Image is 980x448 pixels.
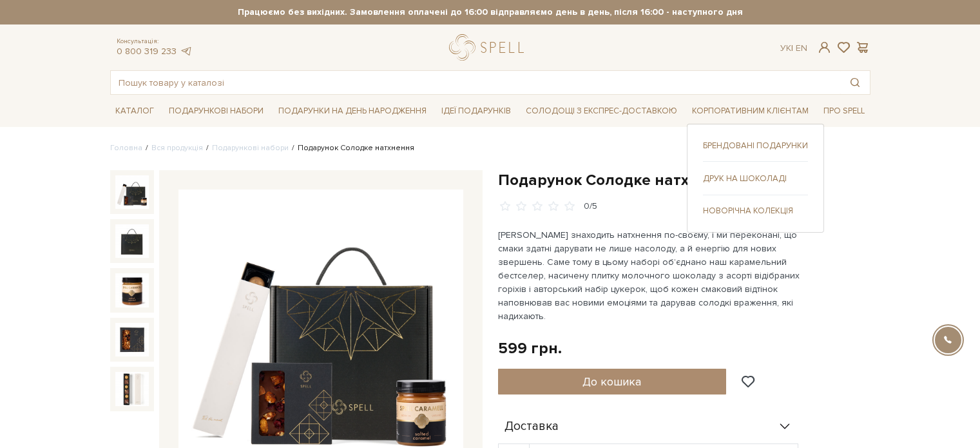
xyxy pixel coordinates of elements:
[180,46,193,57] a: telegram
[117,37,193,46] span: Консультація:
[436,101,516,121] a: Ідеї подарунків
[498,228,800,323] p: [PERSON_NAME] знаходить натхнення по-своєму, і ми переконані, що смаки здатні дарувати не лише на...
[796,43,807,54] a: En
[164,101,269,121] a: Подарункові набори
[791,43,793,54] span: |
[110,6,870,18] strong: Працюємо без вихідних. Замовлення оплачені до 16:00 відправляємо день в день, після 16:00 - насту...
[449,34,530,61] a: logo
[818,101,870,121] a: Про Spell
[115,224,149,258] img: Подарунок Солодке натхнення
[703,205,808,217] a: Новорічна колекція
[498,338,562,358] div: 599 грн.
[521,100,682,122] a: Солодощі з експрес-доставкою
[582,375,641,389] span: До кошика
[504,421,559,433] span: Доставка
[780,43,807,54] div: Ук
[498,369,727,394] button: До кошика
[703,140,808,151] a: Брендовані подарунки
[273,101,432,121] a: Подарунки на День народження
[687,101,814,121] a: Корпоративним клієнтам
[115,273,149,307] img: Подарунок Солодке натхнення
[111,71,840,94] input: Пошук товару у каталозі
[687,124,824,233] div: Каталог
[289,142,414,154] li: Подарунок Солодке натхнення
[115,175,149,209] img: Подарунок Солодке натхнення
[110,101,159,121] a: Каталог
[703,173,808,184] a: Друк на шоколаді
[110,143,142,153] a: Головна
[212,143,289,153] a: Подарункові набори
[584,200,597,213] div: 0/5
[498,170,870,190] h1: Подарунок Солодке натхнення
[840,71,870,94] button: Пошук товару у каталозі
[151,143,203,153] a: Вся продукція
[117,46,177,57] a: 0 800 319 233
[115,372,149,405] img: Подарунок Солодке натхнення
[115,323,149,356] img: Подарунок Солодке натхнення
